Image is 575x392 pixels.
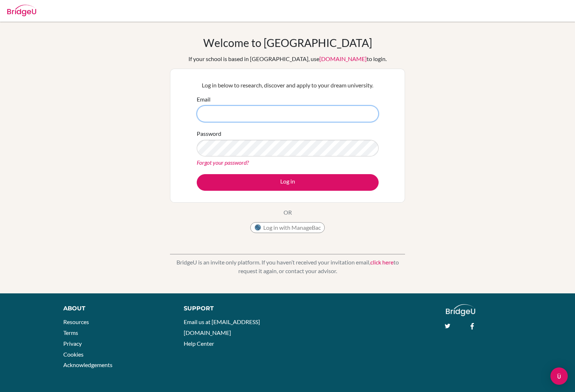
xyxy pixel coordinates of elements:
[170,258,405,275] p: BridgeU is an invite only platform. If you haven’t received your invitation email, to request it ...
[63,304,167,313] div: About
[197,95,210,104] label: Email
[197,81,379,90] p: Log in below to research, discover and apply to your dream university.
[188,55,387,63] div: If your school is based in [GEOGRAPHIC_DATA], use to login.
[63,318,89,325] a: Resources
[7,5,36,16] img: Bridge-U
[284,208,292,217] p: OR
[370,259,393,266] a: click here
[197,174,379,191] button: Log in
[319,55,367,62] a: [DOMAIN_NAME]
[63,361,112,368] a: Acknowledgements
[63,329,78,336] a: Terms
[446,304,475,316] img: logo_white@2x-f4f0deed5e89b7ecb1c2cc34c3e3d731f90f0f143d5ea2071677605dd97b5244.png
[203,36,372,49] h1: Welcome to [GEOGRAPHIC_DATA]
[184,340,214,347] a: Help Center
[63,340,82,347] a: Privacy
[63,351,84,358] a: Cookies
[250,222,325,233] button: Log in with ManageBac
[197,129,221,138] label: Password
[550,367,568,385] div: Open Intercom Messenger
[184,318,260,336] a: Email us at [EMAIL_ADDRESS][DOMAIN_NAME]
[197,159,249,166] a: Forgot your password?
[184,304,280,313] div: Support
